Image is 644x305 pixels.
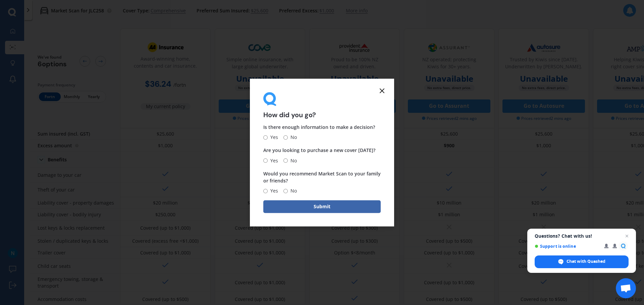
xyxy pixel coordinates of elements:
[263,147,375,154] span: Are you looking to purchase a new cover [DATE]?
[263,92,381,119] div: How did you go?
[288,134,297,142] span: No
[288,187,297,195] span: No
[535,255,629,268] span: Chat with Quashed
[616,278,636,298] a: Open chat
[268,134,278,142] span: Yes
[263,189,268,193] input: Yes
[268,187,278,195] span: Yes
[268,157,278,165] span: Yes
[263,200,381,213] button: Submit
[535,244,599,249] span: Support is online
[283,135,288,140] input: No
[263,135,268,140] input: Yes
[535,233,629,239] span: Questions? Chat with us!
[263,124,375,131] span: Is there enough information to make a decision?
[567,258,605,264] span: Chat with Quashed
[283,158,288,163] input: No
[263,158,268,163] input: Yes
[288,157,297,165] span: No
[263,170,381,184] span: Would you recommend Market Scan to your family or friends?
[283,189,288,193] input: No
